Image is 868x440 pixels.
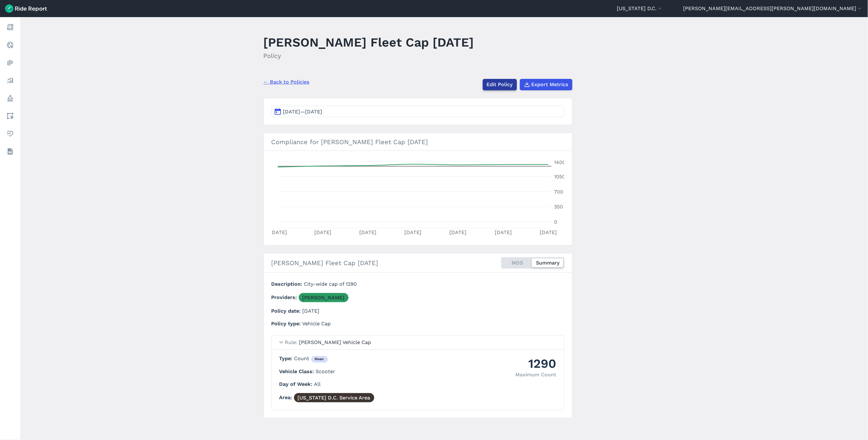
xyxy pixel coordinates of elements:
[279,381,314,387] span: Day of Week
[494,229,512,235] tspan: [DATE]
[5,4,47,13] img: Ride Report
[617,5,663,12] button: [US_STATE] D.C.
[4,22,16,33] a: Report
[4,39,16,51] a: Realtime
[285,339,299,345] span: Rule
[294,355,328,361] span: Count
[540,229,557,235] tspan: [DATE]
[532,81,568,88] span: Export Metrics
[554,204,563,210] tspan: 350
[271,258,378,268] h2: [PERSON_NAME] Fleet Cap [DATE]
[271,106,565,117] button: [DATE]—[DATE]
[316,368,336,374] span: Scooter
[270,229,287,235] tspan: [DATE]
[271,281,304,287] span: Description
[554,219,557,225] tspan: 0
[271,321,303,327] span: Policy type
[294,393,374,402] a: [US_STATE] D.C. Service Area
[520,79,572,90] button: Export Metrics
[314,229,331,235] tspan: [DATE]
[4,128,16,139] a: Health
[554,189,563,195] tspan: 700
[554,174,565,180] tspan: 1050
[272,335,564,350] summary: Rule[PERSON_NAME] Vehicle Cap
[449,229,467,235] tspan: [DATE]
[264,78,310,86] a: ← Back to Policies
[264,51,474,61] h2: Policy
[4,110,16,122] a: Areas
[554,159,565,165] tspan: 1400
[404,229,421,235] tspan: [DATE]
[314,381,321,387] span: All
[303,321,331,327] span: Vehicle Cap
[4,57,16,68] a: Heatmaps
[271,308,303,314] span: Policy date
[299,339,371,345] span: [PERSON_NAME] Vehicle Cap
[264,34,474,51] h1: [PERSON_NAME] Fleet Cap [DATE]
[283,109,323,115] span: [DATE]—[DATE]
[359,229,376,235] tspan: [DATE]
[271,295,299,301] span: Providers
[311,356,328,363] div: mean
[516,355,557,372] div: 1290
[279,355,294,361] span: Type
[4,92,16,104] a: Policy
[683,5,863,12] button: [PERSON_NAME][EMAIL_ADDRESS][PERSON_NAME][DOMAIN_NAME]
[264,133,572,151] h3: Compliance for [PERSON_NAME] Fleet Cap [DATE]
[299,293,349,302] a: [PERSON_NAME]
[279,395,294,401] span: Area
[4,75,16,86] a: Analyze
[4,146,16,157] a: Datasets
[483,79,517,90] a: Edit Policy
[304,281,357,287] span: City-wide cap of 1290
[303,308,320,314] span: [DATE]
[279,368,316,374] span: Vehicle Class
[516,371,557,379] div: Maximum Count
